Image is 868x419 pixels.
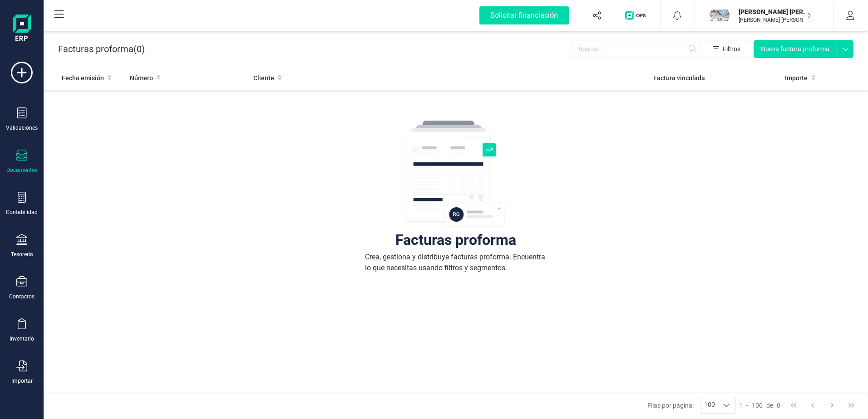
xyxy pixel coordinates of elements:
[10,335,34,342] div: Inventario
[710,5,730,25] img: JU
[62,73,104,83] span: Fecha emisión
[785,73,808,83] span: Importe
[785,397,802,414] button: First Page
[253,73,274,83] span: Cliente
[804,397,821,414] button: Previous Page
[707,40,748,58] button: Filtros
[739,7,811,16] p: [PERSON_NAME] [PERSON_NAME]
[739,401,743,410] span: 1
[395,235,516,244] div: Facturas proforma
[58,40,145,58] div: Facturas proforma ( )
[11,251,33,258] div: Tesorería
[11,377,33,385] div: Importar
[653,73,705,83] span: Factura vinculada
[739,16,811,24] p: [PERSON_NAME] [PERSON_NAME]
[6,124,38,132] div: Validaciones
[777,401,780,410] span: 0
[620,1,655,30] button: Logo de OPS
[571,40,701,58] input: Buscar...
[406,119,506,228] img: img-empty-table.svg
[6,166,38,174] div: Documentos
[701,397,718,414] span: 100
[752,401,763,410] span: 100
[6,209,38,216] div: Contabilidad
[824,397,841,414] button: Next Page
[469,1,580,30] button: Solicitar financiación
[479,6,569,24] div: Solicitar financiación
[625,11,649,20] img: Logo de OPS
[647,397,735,414] div: Filas por página:
[13,15,31,44] img: Logo Finanedi
[766,401,773,410] span: de
[706,1,822,30] button: JU[PERSON_NAME] [PERSON_NAME][PERSON_NAME] [PERSON_NAME]
[843,397,860,414] button: Last Page
[739,401,780,410] div: -
[723,44,740,54] span: Filtros
[137,43,142,55] span: 0
[9,293,35,300] div: Contactos
[754,40,837,58] button: Nueva factura proforma
[130,73,153,83] span: Número
[365,252,547,273] div: Crea, gestiona y distribuye facturas proforma. Encuentra lo que necesitas usando filtros y segmen...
